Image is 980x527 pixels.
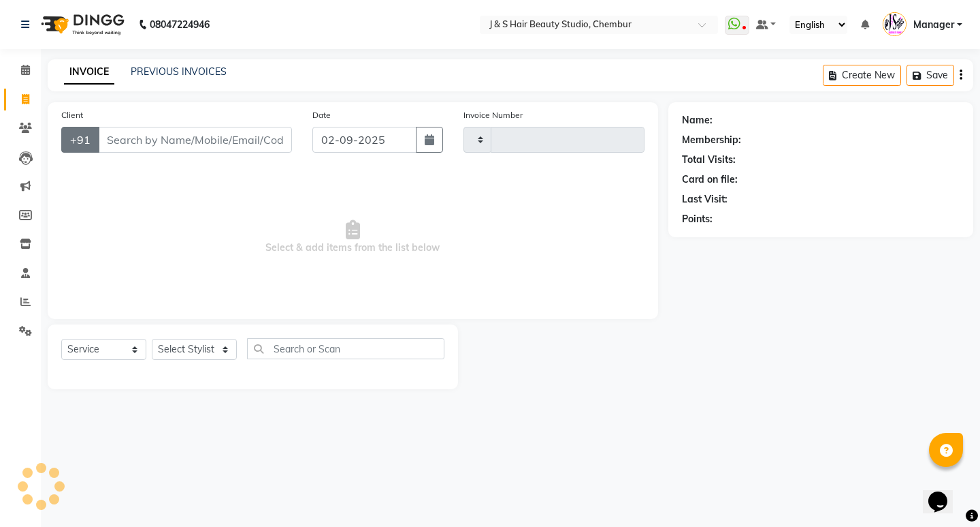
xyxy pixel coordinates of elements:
[150,5,210,44] b: 08047224946
[61,127,99,153] button: +91
[131,65,227,78] a: PREVIOUS INVOICES
[823,65,901,86] button: Create New
[35,5,128,44] img: logo
[682,212,713,226] div: Points:
[463,109,523,121] label: Invoice Number
[923,472,966,513] iframe: chat widget
[98,127,292,153] input: Search by Name/Mobile/Email/Code
[682,113,713,127] div: Name:
[61,169,644,305] span: Select & add items from the list below
[682,172,738,187] div: Card on file:
[61,109,83,121] label: Client
[682,133,741,147] div: Membership:
[913,18,954,32] span: Manager
[682,153,736,167] div: Total Visits:
[906,65,954,86] button: Save
[883,12,906,36] img: Manager
[247,338,444,359] input: Search or Scan
[64,60,114,85] a: INVOICE
[312,109,331,121] label: Date
[682,192,728,207] div: Last Visit:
